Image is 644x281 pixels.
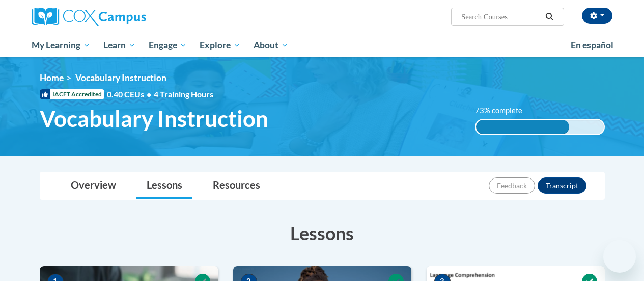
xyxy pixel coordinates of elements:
[32,8,215,26] a: Cox Campus
[476,120,569,134] div: 73% complete
[603,240,636,273] iframe: Button to launch messaging window
[24,34,620,57] div: Main menu
[460,11,542,23] input: Search Courses
[32,39,90,52] span: My Learning
[40,89,104,99] span: IACET Accredited
[136,172,192,199] a: Lessons
[154,89,213,99] span: 4 Training Hours
[40,105,268,132] span: Vocabulary Instruction
[40,220,605,246] h3: Lessons
[254,39,288,52] span: About
[149,39,187,52] span: Engage
[200,39,240,52] span: Explore
[489,177,535,194] button: Feedback
[193,34,247,57] a: Explore
[40,72,64,83] a: Home
[25,34,97,57] a: My Learning
[107,89,154,100] span: 0.40 CEUs
[142,34,193,57] a: Engage
[203,172,270,199] a: Resources
[542,11,557,23] button: Search
[75,72,166,83] span: Vocabulary Instruction
[247,34,295,57] a: About
[103,39,135,52] span: Learn
[538,177,586,194] button: Transcript
[582,8,612,24] button: Account Settings
[32,8,146,26] img: Cox Campus
[564,35,620,56] a: En español
[97,34,142,57] a: Learn
[61,172,126,199] a: Overview
[147,89,151,99] span: •
[571,40,613,50] span: En español
[475,105,534,116] label: 73% complete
